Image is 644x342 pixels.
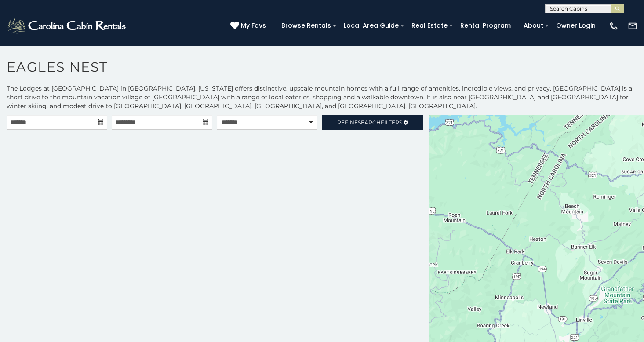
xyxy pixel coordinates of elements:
a: My Favs [230,21,268,31]
img: White-1-2.png [7,17,128,35]
a: Owner Login [552,19,600,33]
a: RefineSearchFilters [322,115,422,130]
span: Refine Filters [337,119,402,126]
img: mail-regular-white.png [628,21,637,31]
a: About [519,19,548,33]
span: My Favs [241,21,266,30]
span: Search [358,119,381,126]
img: phone-regular-white.png [609,21,619,31]
a: Browse Rentals [277,19,335,33]
a: Local Area Guide [339,19,403,33]
a: Real Estate [407,19,452,33]
a: Rental Program [456,19,515,33]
